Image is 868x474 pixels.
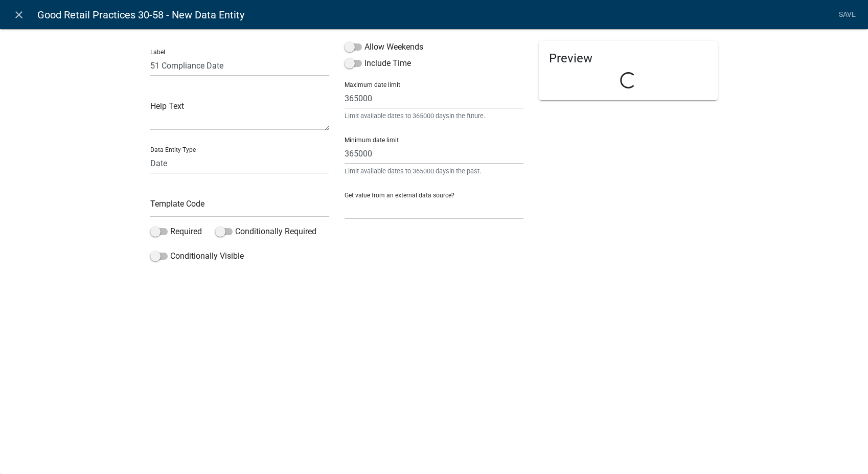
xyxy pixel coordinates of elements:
span: s [446,167,449,175]
small: Limit available dates to 365000 day in the future. [345,111,523,121]
label: Include Time [345,57,411,70]
label: Conditionally Visible [150,250,244,262]
label: Required [150,225,202,238]
span: s [446,112,449,120]
label: Allow Weekends [345,41,423,53]
label: Conditionally Required [215,225,316,238]
h5: Preview [549,51,707,66]
i: close [13,9,25,21]
small: Limit available dates to 365000 day in the past. [345,166,523,176]
span: Good Retail Practices 30-58 - New Data Entity [37,5,244,25]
